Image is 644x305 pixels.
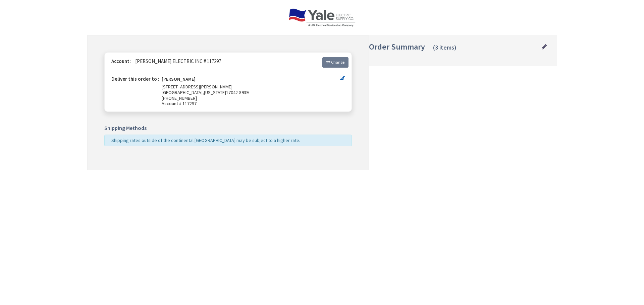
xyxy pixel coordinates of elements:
span: [PHONE_NUMBER] [162,95,197,101]
span: Change [331,60,344,65]
span: [PERSON_NAME] ELECTRIC INC # 117297 [132,58,221,64]
span: Order Summary [369,42,425,52]
span: Account # 117297 [162,101,340,106]
span: [US_STATE] [204,89,226,95]
strong: Account: [111,58,131,64]
h5: Shipping Methods [104,125,352,131]
strong: Deliver this order to : [111,76,159,82]
img: Yale Electric Supply Co. [288,8,356,27]
span: Shipping rates outside of the continental [GEOGRAPHIC_DATA] may be subject to a higher rate. [111,137,300,143]
span: [STREET_ADDRESS][PERSON_NAME] [162,84,232,90]
span: 17042-8939 [226,89,249,95]
span: (3 items) [433,44,457,51]
a: Change [322,57,348,67]
span: [GEOGRAPHIC_DATA], [162,89,204,95]
strong: [PERSON_NAME] [162,76,196,84]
